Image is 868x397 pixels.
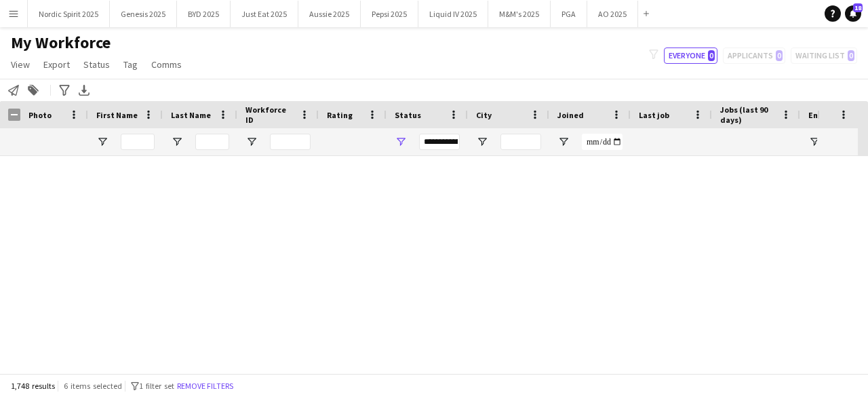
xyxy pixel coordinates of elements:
a: Tag [118,56,143,73]
button: Genesis 2025 [110,1,177,27]
a: Status [78,56,115,73]
span: Jobs (last 90 days) [720,105,776,125]
input: Last Name Filter Input [195,134,229,150]
button: Open Filter Menu [395,136,407,148]
a: Comms [146,56,187,73]
input: First Name Filter Input [121,134,155,150]
a: View [5,56,35,73]
span: 0 [708,50,715,61]
span: Email [808,110,830,120]
button: Aussie 2025 [298,1,361,27]
span: 1 filter set [139,381,174,391]
span: Rating [327,110,353,120]
span: 6 items selected [64,381,122,391]
button: PGA [551,1,587,27]
span: My Workforce [11,33,111,53]
input: City Filter Input [500,134,541,150]
span: Export [43,58,70,71]
button: Open Filter Menu [808,136,821,148]
app-action-btn: Add to tag [25,82,41,98]
button: Pepsi 2025 [361,1,418,27]
button: Open Filter Menu [245,136,258,148]
span: First Name [96,110,138,120]
span: Comms [151,58,182,71]
button: Nordic Spirit 2025 [28,1,110,27]
button: Open Filter Menu [476,136,488,148]
app-action-btn: Advanced filters [56,82,73,98]
button: Liquid IV 2025 [418,1,488,27]
button: Remove filters [174,379,236,394]
span: City [476,110,492,120]
span: Joined [557,110,584,120]
button: Open Filter Menu [557,136,570,148]
span: Last job [639,110,669,120]
span: Status [395,110,421,120]
button: AO 2025 [587,1,638,27]
span: 18 [853,3,863,12]
span: Tag [123,58,138,71]
button: BYD 2025 [177,1,231,27]
span: View [11,58,30,71]
span: Photo [28,110,52,120]
span: Status [83,58,110,71]
span: Last Name [171,110,211,120]
app-action-btn: Export XLSX [76,82,92,98]
button: Open Filter Menu [171,136,183,148]
a: Export [38,56,75,73]
button: Everyone0 [664,48,717,64]
button: Open Filter Menu [96,136,108,148]
input: Joined Filter Input [582,134,623,150]
app-action-btn: Notify workforce [5,82,22,98]
button: Just Eat 2025 [231,1,298,27]
span: Workforce ID [245,105,294,125]
button: M&M's 2025 [488,1,551,27]
input: Workforce ID Filter Input [270,134,311,150]
a: 18 [845,5,861,22]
